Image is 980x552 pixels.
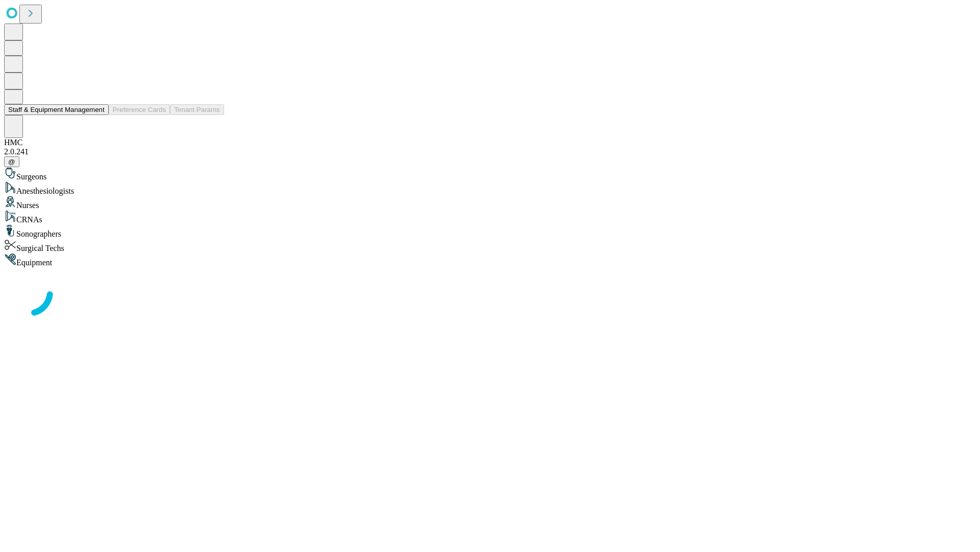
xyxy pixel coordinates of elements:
[109,104,170,115] button: Preference Cards
[4,239,976,253] div: Surgical Techs
[8,158,15,166] span: @
[4,104,109,115] button: Staff & Equipment Management
[4,181,976,196] div: Anesthesiologists
[4,138,976,147] div: HMC
[4,147,976,156] div: 2.0.241
[4,224,976,239] div: Sonographers
[170,104,224,115] button: Tenant Params
[4,196,976,210] div: Nurses
[4,253,976,267] div: Equipment
[4,167,976,181] div: Surgeons
[4,210,976,224] div: CRNAs
[4,156,19,167] button: @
